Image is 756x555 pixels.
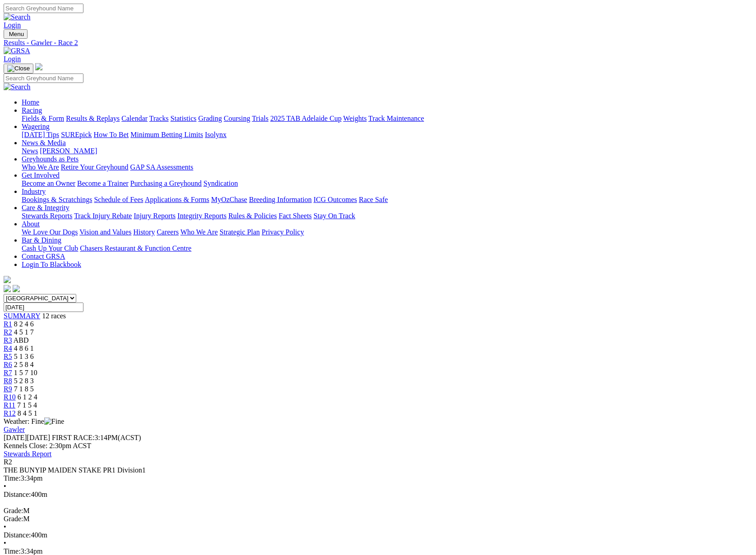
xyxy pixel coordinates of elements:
a: [PERSON_NAME] [40,147,97,155]
div: 3:34pm [4,474,752,482]
a: Privacy Policy [262,228,304,236]
span: Grade: [4,515,23,523]
a: Results - Gawler - Race 2 [4,39,752,47]
span: Distance: [4,531,31,539]
a: MyOzChase [211,196,247,203]
a: Industry [22,188,46,195]
img: Fine [44,417,64,426]
a: Syndication [203,179,238,187]
a: R2 [4,328,12,336]
a: Bar & Dining [22,236,61,244]
span: 8 4 5 1 [18,409,37,417]
div: Wagering [22,131,752,139]
a: We Love Our Dogs [22,228,78,236]
span: 7 1 8 5 [14,385,34,393]
a: News [22,147,38,155]
a: Coursing [224,115,250,122]
span: Time: [4,474,21,482]
a: Schedule of Fees [94,196,143,203]
a: Results & Replays [66,115,120,122]
button: Toggle navigation [4,29,28,39]
div: Racing [22,115,752,123]
a: R4 [4,344,12,352]
span: R11 [4,401,15,409]
a: Fields & Form [22,115,64,122]
span: 8 2 4 6 [14,320,34,328]
span: [DATE] [4,434,27,441]
div: Industry [22,196,752,204]
span: • [4,523,6,531]
a: Retire Your Greyhound [61,163,129,171]
a: Greyhounds as Pets [22,155,78,163]
input: Select date [4,303,83,312]
span: R3 [4,336,12,344]
a: Care & Integrity [22,204,69,211]
a: Stay On Track [313,212,355,220]
a: R8 [4,377,12,385]
a: R7 [4,369,12,376]
span: Time: [4,547,21,555]
a: Injury Reports [134,212,175,220]
span: R10 [4,393,16,401]
a: GAP SA Assessments [130,163,194,171]
span: 5 2 8 3 [14,377,34,385]
span: 12 races [42,312,66,320]
a: Home [22,98,39,106]
a: Race Safe [359,196,387,203]
span: ABD [14,336,29,344]
div: Care & Integrity [22,212,752,220]
img: logo-grsa-white.png [4,276,11,283]
span: 2 5 8 4 [14,361,34,368]
span: 5 1 3 6 [14,353,34,360]
a: Bookings & Scratchings [22,196,92,203]
span: 4 8 6 1 [14,344,34,352]
a: About [22,220,40,228]
a: Become an Owner [22,179,75,187]
button: Toggle navigation [4,64,33,73]
a: ICG Outcomes [313,196,357,203]
div: Bar & Dining [22,244,752,252]
a: Fact Sheets [279,212,312,220]
a: Vision and Values [79,228,131,236]
a: Strategic Plan [220,228,260,236]
img: Search [4,83,31,91]
a: Statistics [171,115,197,122]
div: News & Media [22,147,752,155]
a: Calendar [121,115,148,122]
a: R1 [4,320,12,328]
a: SUREpick [61,131,92,138]
div: 400m [4,531,752,539]
a: Breeding Information [249,196,312,203]
span: Weather: Fine [4,417,64,425]
a: Login To Blackbook [22,261,81,268]
a: Integrity Reports [177,212,226,220]
a: Who We Are [180,228,218,236]
span: R2 [4,458,12,466]
input: Search [4,73,83,83]
a: Track Injury Rebate [74,212,132,220]
a: Who We Are [22,163,59,171]
a: Isolynx [205,131,226,138]
a: R6 [4,361,12,368]
a: Gawler [4,426,25,433]
a: Racing [22,106,42,114]
a: Rules & Policies [228,212,277,220]
a: R12 [4,409,16,417]
img: Search [4,13,31,21]
span: Grade: [4,507,23,514]
a: R9 [4,385,12,393]
img: facebook.svg [4,285,11,292]
span: SUMMARY [4,312,40,320]
span: • [4,482,6,490]
span: 3:14PM(ACST) [52,434,141,441]
a: [DATE] Tips [22,131,59,138]
span: 1 5 7 10 [14,369,37,376]
div: THE BUNYIP MAIDEN STAKE PR1 Division1 [4,466,752,474]
span: 7 1 5 4 [17,401,37,409]
span: 6 1 2 4 [18,393,37,401]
